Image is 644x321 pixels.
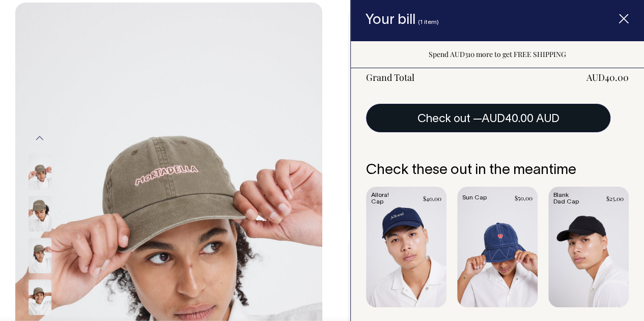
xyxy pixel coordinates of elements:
[366,104,610,132] button: Check out —AUD40.00 AUD
[29,154,51,190] img: moss
[429,49,566,59] span: Spend AUD310 more to get FREE SHIPPING
[29,279,51,315] img: moss
[586,71,629,83] div: AUD40.00
[32,127,47,150] button: Previous
[366,163,629,179] h6: Check these out in the meantime
[418,19,439,25] span: (1 item)
[29,238,51,273] img: moss
[482,114,559,124] span: AUD40.00 AUD
[29,196,51,231] img: moss
[366,71,414,83] div: Grand Total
